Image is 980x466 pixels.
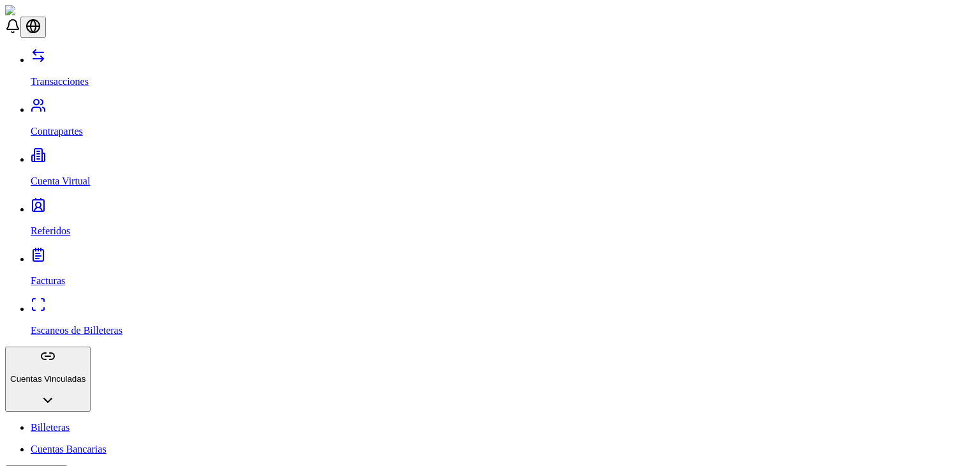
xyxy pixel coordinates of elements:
[31,126,975,137] p: Contrapartes
[31,54,975,87] a: Transacciones
[31,253,975,287] a: Facturas
[10,374,85,384] p: Cuentas Vinculadas
[31,204,975,237] a: Referidos
[31,154,975,187] a: Cuenta Virtual
[5,5,81,17] img: ShieldPay Logo
[31,225,975,237] p: Referidos
[31,325,975,336] p: Escaneos de Billeteras
[31,176,975,187] p: Cuenta Virtual
[31,422,975,433] a: Billeteras
[31,275,975,287] p: Facturas
[31,303,975,336] a: Escaneos de Billeteras
[5,347,91,412] button: Cuentas Vinculadas
[31,76,975,87] p: Transacciones
[31,104,975,137] a: Contrapartes
[31,444,975,455] a: Cuentas Bancarias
